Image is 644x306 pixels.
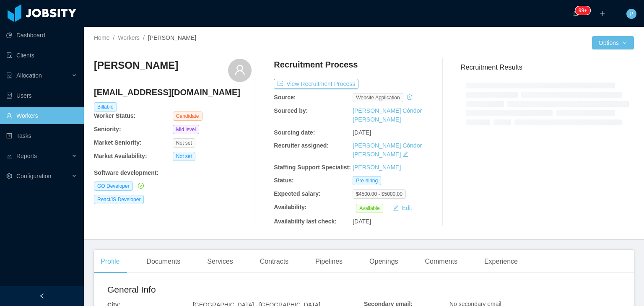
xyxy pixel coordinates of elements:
[140,250,187,273] div: Documents
[6,73,12,78] i: icon: solution
[274,129,315,136] b: Sourcing date:
[136,182,144,189] a: icon: check-circle
[94,195,144,204] span: ReactJS Developer
[148,34,196,41] span: [PERSON_NAME]
[94,112,135,119] b: Worker Status:
[234,64,246,76] i: icon: user
[353,189,406,199] span: $4500.00 - $5000.00
[575,6,590,15] sup: 1727
[6,107,77,124] a: icon: userWorkers
[94,182,133,191] span: GO Developer
[390,203,415,213] button: icon: editEdit
[118,34,140,41] a: Workers
[407,94,413,100] i: icon: history
[363,250,405,273] div: Openings
[6,153,12,159] i: icon: line-chart
[353,142,422,158] a: [PERSON_NAME] Cóndor [PERSON_NAME]
[94,59,178,72] h3: [PERSON_NAME]
[274,218,337,225] b: Availability last check:
[173,138,195,148] span: Not set
[274,190,320,197] b: Expected salary:
[309,250,349,273] div: Pipelines
[353,218,371,225] span: [DATE]
[6,127,77,144] a: icon: profileTasks
[461,62,634,73] h3: Recruitment Results
[138,183,144,189] i: icon: check-circle
[94,153,147,159] b: Market Availability:
[173,152,195,161] span: Not set
[173,112,203,121] span: Candidate
[274,164,351,171] b: Staffing Support Specialist:
[418,250,464,273] div: Comments
[592,36,634,49] button: Optionsicon: down
[143,34,145,41] span: /
[6,27,77,44] a: icon: pie-chartDashboard
[94,34,109,41] a: Home
[573,10,579,16] i: icon: bell
[94,126,121,132] b: Seniority:
[353,93,403,102] span: website application
[94,102,117,112] span: Billable
[16,173,51,179] span: Configuration
[253,250,295,273] div: Contracts
[6,173,12,179] i: icon: setting
[600,10,605,16] i: icon: plus
[629,9,633,19] span: P
[16,72,42,79] span: Allocation
[353,129,371,136] span: [DATE]
[6,47,77,64] a: icon: auditClients
[94,250,126,273] div: Profile
[274,177,293,184] b: Status:
[94,169,158,176] b: Software development :
[274,142,329,149] b: Recruiter assigned:
[16,153,37,159] span: Reports
[353,164,401,171] a: [PERSON_NAME]
[94,139,142,146] b: Market Seniority:
[353,107,422,123] a: [PERSON_NAME] Cóndor [PERSON_NAME]
[113,34,114,41] span: /
[274,80,358,87] a: icon: exportView Recruitment Process
[107,283,364,296] h2: General Info
[274,94,296,101] b: Source:
[478,250,525,273] div: Experience
[274,59,358,70] h4: Recruitment Process
[274,107,308,114] b: Sourced by:
[353,176,381,185] span: Pre-hiring
[274,79,358,89] button: icon: exportView Recruitment Process
[6,87,77,104] a: icon: robotUsers
[200,250,239,273] div: Services
[94,86,252,98] h4: [EMAIL_ADDRESS][DOMAIN_NAME]
[173,125,199,134] span: Mid level
[402,151,408,157] i: icon: edit
[274,204,306,210] b: Availability:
